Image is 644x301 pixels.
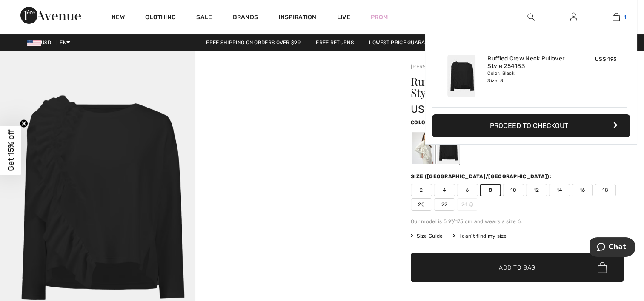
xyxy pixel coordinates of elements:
img: US Dollar [27,40,41,46]
span: 10 [503,184,524,196]
span: 12 [526,184,547,196]
span: 24 [457,198,478,211]
span: 20 [411,198,432,211]
a: Ruffled Crew Neck Pullover Style 254183 [487,55,571,70]
div: Off White [412,132,434,164]
div: Size ([GEOGRAPHIC_DATA]/[GEOGRAPHIC_DATA]): [411,173,553,180]
span: EN [60,40,70,45]
a: Free shipping on orders over $99 [199,40,307,45]
img: My Info [570,12,577,22]
a: Lowest Price Guarantee [362,40,445,45]
button: Add to Bag [411,253,624,282]
span: 2 [411,184,432,196]
a: Sign In [563,12,584,23]
span: 18 [595,184,616,196]
span: 4 [434,184,455,196]
span: 1 [624,13,626,21]
h1: Ruffled Crew Neck Pullover Style 254183 [411,76,588,98]
video: Your browser does not support the video tag. [195,51,391,148]
span: US$ 195 [411,103,450,115]
a: 1 [595,12,637,22]
img: 1ère Avenue [20,7,81,24]
div: Color: Black Size: 8 [487,70,571,84]
a: Sale [196,14,212,23]
a: [PERSON_NAME] [411,64,453,70]
span: Get 15% off [6,130,16,171]
span: 22 [434,198,455,211]
a: New [112,14,125,23]
span: Inspiration [278,14,316,23]
img: ring-m.svg [469,202,473,207]
span: US$ 195 [595,56,616,62]
div: I can't find my size [453,232,507,240]
a: Live [337,13,350,22]
span: 6 [457,184,478,196]
a: Clothing [145,14,176,23]
iframe: Opens a widget where you can chat to one of our agents [590,237,635,258]
span: Color: [411,119,431,125]
span: 16 [572,184,593,196]
span: USD [27,40,54,45]
button: Proceed to Checkout [432,114,630,137]
span: 14 [549,184,570,196]
img: My Bag [613,12,620,22]
a: Brands [233,14,258,23]
img: Ruffled Crew Neck Pullover Style 254183 [447,55,475,97]
a: Free Returns [309,40,361,45]
span: Add to Bag [499,263,535,272]
div: Our model is 5'9"/175 cm and wears a size 6. [411,218,624,225]
img: search the website [527,12,535,22]
a: Prom [371,13,388,22]
button: Close teaser [20,119,28,128]
span: 8 [480,184,501,196]
span: Size Guide [411,232,443,240]
img: Bag.svg [598,262,607,273]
